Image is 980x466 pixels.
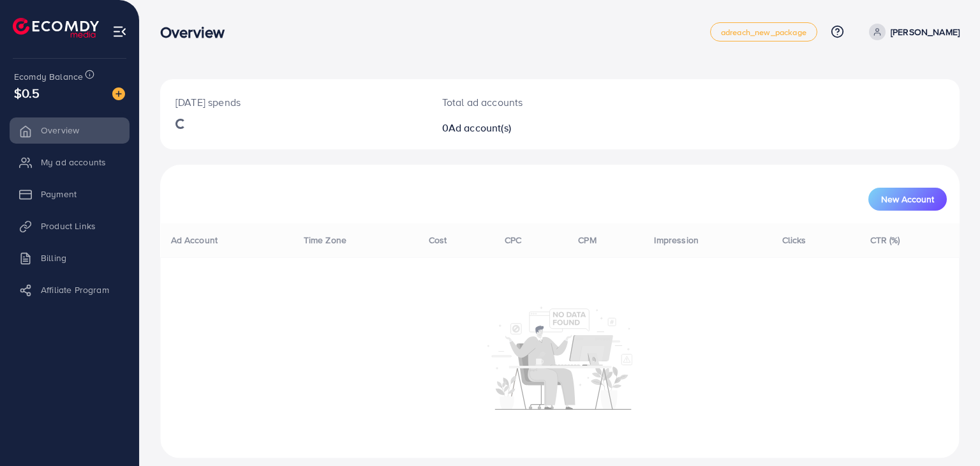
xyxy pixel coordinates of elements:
[442,122,611,134] h2: 0
[868,188,947,211] button: New Account
[881,195,934,204] span: New Account
[175,94,412,110] p: [DATE] spends
[160,23,235,41] h3: Overview
[449,121,511,135] span: Ad account(s)
[14,70,83,83] span: Ecomdy Balance
[891,24,960,40] p: [PERSON_NAME]
[13,18,99,38] img: logo
[710,22,817,41] a: adreach_new_package
[442,94,611,110] p: Total ad accounts
[112,87,125,100] img: image
[14,84,40,102] span: $0.5
[112,24,127,39] img: menu
[721,28,806,36] span: adreach_new_package
[864,24,960,40] a: [PERSON_NAME]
